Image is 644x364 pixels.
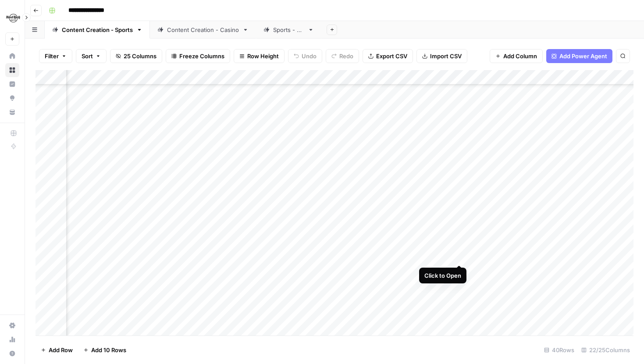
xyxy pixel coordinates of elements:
[376,52,407,60] span: Export CSV
[234,49,285,63] button: Row Height
[5,49,19,63] a: Home
[5,318,19,332] a: Settings
[166,49,230,63] button: Freeze Columns
[45,52,59,60] span: Filter
[416,49,467,63] button: Import CSV
[546,49,612,63] button: Add Power Agent
[150,21,256,39] a: Content Creation - Casino
[5,91,19,105] a: Opportunities
[273,25,304,34] div: Sports - QA
[363,49,413,63] button: Export CSV
[78,343,132,357] button: Add 10 Rows
[82,52,93,60] span: Sort
[5,7,19,29] button: Workspace: Hard Rock Digital
[302,52,317,60] span: Undo
[36,343,78,357] button: Add Row
[430,52,462,60] span: Import CSV
[326,49,359,63] button: Redo
[503,52,537,60] span: Add Column
[110,49,162,63] button: 25 Columns
[256,21,321,39] a: Sports - QA
[578,343,633,357] div: 22/25 Columns
[424,271,461,280] div: Click to Open
[5,105,19,119] a: Your Data
[49,346,73,354] span: Add Row
[62,25,133,34] div: Content Creation - Sports
[247,52,279,60] span: Row Height
[179,52,224,60] span: Freeze Columns
[490,49,543,63] button: Add Column
[5,77,19,91] a: Insights
[76,49,107,63] button: Sort
[167,25,239,34] div: Content Creation - Casino
[124,52,157,60] span: 25 Columns
[541,343,578,357] div: 40 Rows
[5,346,19,360] button: Help + Support
[339,52,353,60] span: Redo
[559,52,607,60] span: Add Power Agent
[5,63,19,77] a: Browse
[45,21,150,39] a: Content Creation - Sports
[5,332,19,346] a: Usage
[288,49,322,63] button: Undo
[91,346,126,354] span: Add 10 Rows
[39,49,72,63] button: Filter
[5,10,21,26] img: Hard Rock Digital Logo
